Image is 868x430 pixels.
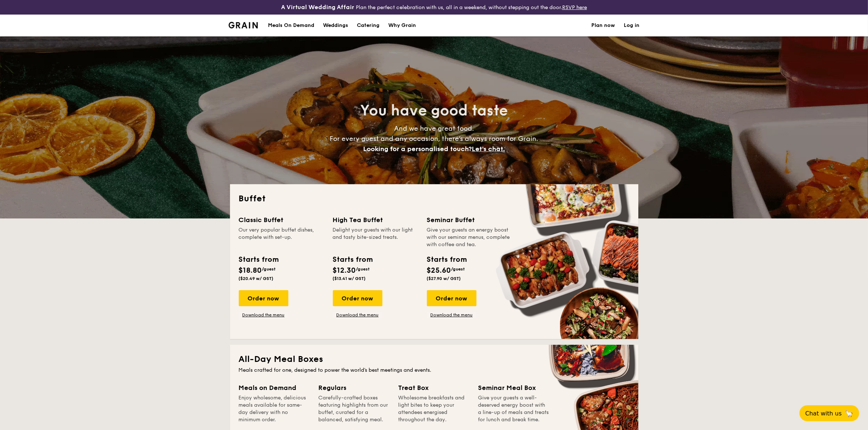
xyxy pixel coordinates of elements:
div: Give your guests a well-deserved energy boost with a line-up of meals and treats for lunch and br... [478,394,549,423]
a: Why Grain [384,15,420,36]
div: Starts from [239,254,279,265]
div: Treat Box [398,383,470,393]
div: Seminar Buffet [427,215,512,225]
span: ($13.41 w/ GST) [333,276,366,281]
a: Download the menu [239,312,288,318]
div: Order now [333,290,382,306]
span: Let's chat. [472,145,505,153]
div: Classic Buffet [239,215,324,225]
a: Log in [624,15,640,36]
div: Give your guests an energy boost with our seminar menus, complete with coffee and tea. [427,226,512,248]
a: Meals On Demand [264,15,319,36]
div: Delight your guests with our light and tasty bite-sized treats. [333,226,418,248]
div: Starts from [427,254,467,265]
div: Seminar Meal Box [478,383,549,393]
h2: Buffet [239,193,630,205]
div: Why Grain [388,15,416,36]
h1: Catering [357,15,379,36]
span: $18.80 [239,266,262,275]
img: Grain [229,22,258,28]
span: ($27.90 w/ GST) [427,276,461,281]
div: Plan the perfect celebration with us, all in a weekend, without stepping out the door. [224,3,644,12]
div: Enjoy wholesome, delicious meals available for same-day delivery with no minimum order. [239,394,310,423]
a: Catering [353,15,384,36]
span: Chat with us [805,410,842,417]
div: Weddings [323,15,348,36]
a: Download the menu [333,312,382,318]
div: Regulars [319,383,390,393]
span: Looking for a personalised touch? [363,145,472,153]
h4: A Virtual Wedding Affair [281,3,354,12]
span: /guest [451,267,465,272]
div: Order now [427,290,476,306]
span: You have good taste [360,102,508,119]
span: ($20.49 w/ GST) [239,276,274,281]
div: Meals crafted for one, designed to power the world's best meetings and events. [239,367,630,374]
div: Starts from [333,254,373,265]
span: $12.30 [333,266,356,275]
span: 🦙 [845,409,853,418]
a: Weddings [319,15,353,36]
span: /guest [356,267,370,272]
a: Logotype [229,22,258,28]
div: Our very popular buffet dishes, complete with set-up. [239,226,324,248]
div: Wholesome breakfasts and light bites to keep your attendees energised throughout the day. [398,394,470,423]
a: Download the menu [427,312,476,318]
div: High Tea Buffet [333,215,418,225]
span: /guest [262,267,276,272]
div: Meals On Demand [268,15,314,36]
button: Chat with us🦙 [799,405,859,421]
span: $25.60 [427,266,451,275]
a: Plan now [592,15,615,36]
h2: All-Day Meal Boxes [239,354,630,365]
div: Carefully-crafted boxes featuring highlights from our buffet, curated for a balanced, satisfying ... [319,394,390,423]
div: Order now [239,290,288,306]
span: And we have great food. For every guest and any occasion, there’s always room for Grain. [330,125,538,153]
a: RSVP here [562,4,587,11]
div: Meals on Demand [239,383,310,393]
